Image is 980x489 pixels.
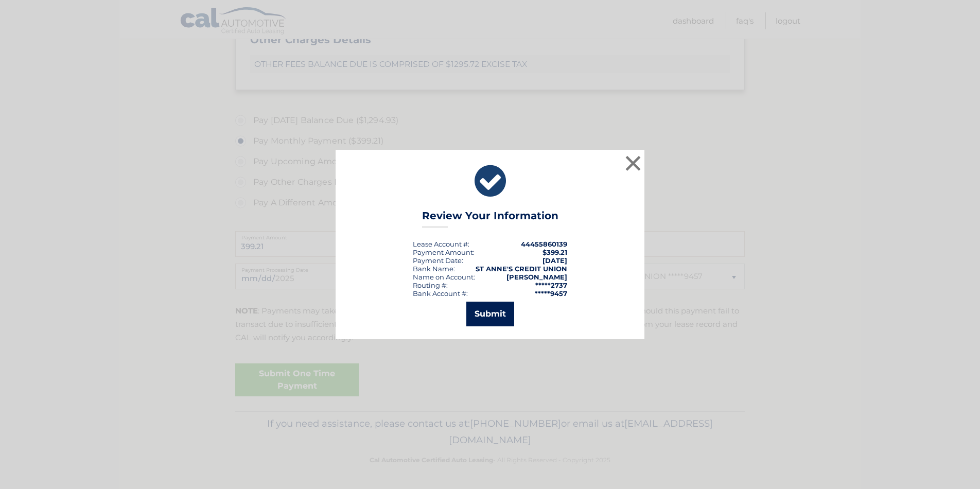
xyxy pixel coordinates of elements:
span: $399.21 [542,248,567,256]
div: Routing #: [413,281,448,289]
h3: Review Your Information [422,209,558,228]
button: Submit [466,302,514,326]
span: [DATE] [542,256,567,265]
strong: 44455860139 [521,240,567,248]
strong: [PERSON_NAME] [506,273,567,281]
span: Payment Date [413,256,462,265]
div: Bank Account #: [413,289,468,298]
div: : [413,256,463,265]
div: Lease Account #: [413,240,469,248]
div: Bank Name: [413,265,455,273]
div: Name on Account: [413,273,475,281]
strong: ST ANNE'S CREDIT UNION [476,265,567,273]
div: Payment Amount: [413,248,475,256]
button: × [623,153,643,173]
